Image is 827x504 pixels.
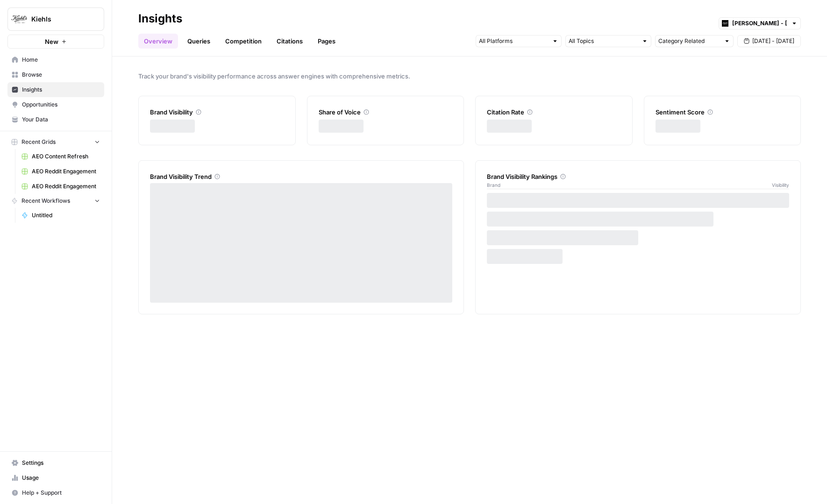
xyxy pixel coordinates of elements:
span: Brand [487,181,500,189]
a: Settings [7,455,104,470]
div: Sentiment Score [656,107,790,117]
div: Brand Visibility Trend [150,172,452,181]
a: AEO Reddit Engagement [17,164,104,179]
button: Recent Workflows [7,194,104,208]
span: Visibility [772,181,789,189]
button: Help + Support [7,485,104,500]
span: Help + Support [22,489,100,497]
a: Competition [220,34,267,49]
span: Usage [22,474,100,482]
input: Kiehl's - UK [732,19,787,28]
span: Kiehls [31,14,88,24]
img: Kiehls Logo [11,11,28,28]
a: Insights [7,82,104,97]
span: Untitled [32,211,100,220]
button: [DATE] - [DATE] [737,35,801,47]
div: Insights [138,11,182,26]
span: Recent Workflows [21,197,70,205]
button: Recent Grids [7,135,104,149]
span: AEO Content Refresh [32,152,100,161]
a: Home [7,52,104,67]
span: Settings [22,459,100,467]
div: Share of Voice [319,107,453,117]
span: Your Data [22,115,100,124]
input: All Platforms [479,36,548,46]
span: Opportunities [22,100,100,109]
span: Recent Grids [21,138,56,146]
div: Citation Rate [487,107,621,117]
span: [DATE] - [DATE] [752,37,794,45]
button: Workspace: Kiehls [7,7,104,31]
span: Browse [22,71,100,79]
div: Brand Visibility Rankings [487,172,789,181]
a: AEO Content Refresh [17,149,104,164]
input: All Topics [569,36,638,46]
span: New [45,37,58,46]
div: Brand Visibility [150,107,284,117]
a: Untitled [17,208,104,223]
a: Usage [7,470,104,485]
span: Track your brand's visibility performance across answer engines with comprehensive metrics. [138,71,801,81]
a: Browse [7,67,104,82]
a: Your Data [7,112,104,127]
span: AEO Reddit Engagement [32,182,100,191]
span: Insights [22,85,100,94]
span: Home [22,56,100,64]
a: Overview [138,34,178,49]
span: AEO Reddit Engagement [32,167,100,176]
a: Pages [312,34,341,49]
a: AEO Reddit Engagement [17,179,104,194]
input: Category Related [658,36,720,46]
a: Opportunities [7,97,104,112]
a: Queries [182,34,216,49]
button: New [7,35,104,49]
a: Citations [271,34,308,49]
